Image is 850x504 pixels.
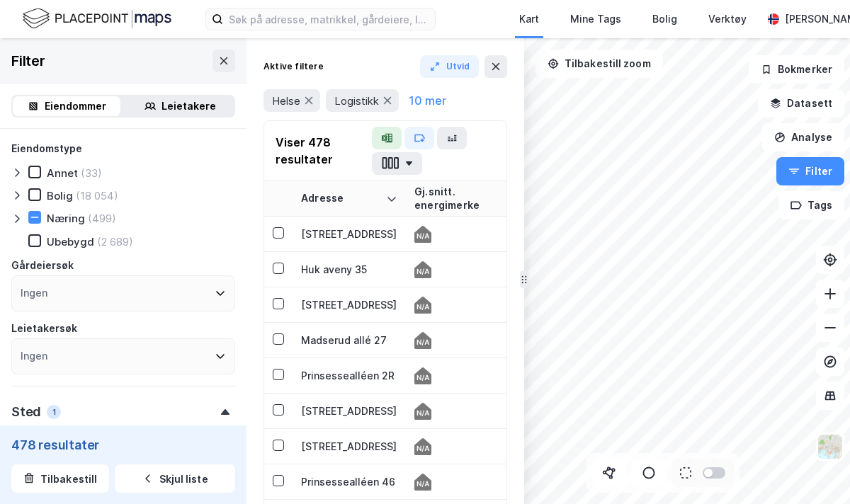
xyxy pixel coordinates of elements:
[749,55,844,84] button: Bokmerker
[817,433,844,460] img: Z
[47,235,94,248] div: Ubebygd
[223,8,435,30] input: Søk på adresse, matrikkel, gårdeiere, leietakere eller personer
[570,11,621,28] div: Mine Tags
[263,61,324,72] div: Aktive filtere
[708,11,747,28] div: Verktøy
[23,6,171,31] img: logo.f888ab2527a4732fd821a326f86c7f29.svg
[276,134,372,168] div: Viser 478 resultater
[652,11,677,28] div: Bolig
[334,94,379,108] span: Logistikk
[11,257,74,274] div: Gårdeiersøk
[301,297,397,312] div: [STREET_ADDRESS]
[758,89,844,118] button: Datasett
[45,98,106,115] div: Eiendommer
[11,403,41,420] div: Sted
[301,368,397,383] div: Prinsessealléen 2R
[76,189,118,202] div: (18 054)
[97,235,133,248] div: (2 689)
[301,333,397,348] div: Madserud allé 27
[11,436,235,453] div: 478 resultater
[301,439,397,454] div: [STREET_ADDRESS]
[47,166,78,180] div: Annet
[21,348,47,365] div: Ingen
[519,11,539,28] div: Kart
[47,405,61,419] div: 1
[115,464,235,493] button: Skjul liste
[535,50,663,78] button: Tilbakestill zoom
[301,262,397,277] div: Huk aveny 35
[21,285,47,302] div: Ingen
[404,91,450,110] button: 10 mer
[301,192,380,205] div: Adresse
[88,212,116,225] div: (499)
[47,189,73,202] div: Bolig
[11,464,109,493] button: Tilbakestill
[301,227,397,241] div: [STREET_ADDRESS]
[301,474,397,489] div: Prinsessealléen 46
[778,191,844,219] button: Tags
[11,320,77,337] div: Leietakersøk
[81,166,102,180] div: (33)
[762,123,844,151] button: Analyse
[420,55,480,78] button: Utvid
[272,94,300,108] span: Helse
[11,50,45,72] div: Filter
[47,212,85,225] div: Næring
[301,403,397,418] div: [STREET_ADDRESS]
[776,157,844,185] button: Filter
[11,140,82,157] div: Eiendomstype
[161,98,216,115] div: Leietakere
[414,185,508,212] div: Gj.snitt. energimerke
[779,436,850,504] iframe: Chat Widget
